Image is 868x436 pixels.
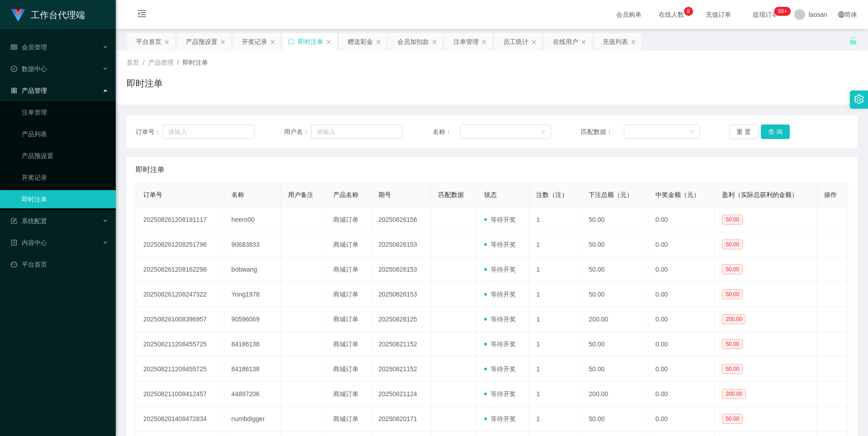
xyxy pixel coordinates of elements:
[581,39,586,45] i: 图标: close
[242,33,267,50] div: 开奖记录
[824,191,837,198] span: 操作
[581,332,648,357] td: 50.00
[11,65,47,72] span: 数据中心
[648,307,715,332] td: 0.00
[136,257,224,282] td: 202508261208162298
[761,125,790,139] button: 查 询
[11,255,108,273] a: 图标: dashboard平台首页
[11,217,47,225] span: 系统配置
[484,340,516,348] span: 等待开奖
[224,232,281,257] td: 90683833
[722,289,743,299] span: 50.00
[224,307,281,332] td: 90596069
[648,257,715,282] td: 0.00
[748,11,783,18] span: 提现订单
[270,39,275,45] i: 图标: close
[11,87,47,94] span: 产品管理
[654,11,689,18] span: 在线人数
[687,7,690,16] p: 8
[701,11,736,18] span: 充值订单
[288,191,313,198] span: 用户备注
[22,103,108,121] a: 注单管理
[371,207,432,232] td: 20250826156
[136,232,224,257] td: 202508261208251796
[484,241,516,248] span: 等待开奖
[553,33,578,50] div: 在线用户
[224,282,281,307] td: Yong1978
[484,390,516,398] span: 等待开奖
[231,191,244,198] span: 名称
[648,407,715,431] td: 0.00
[326,282,371,307] td: 商城订单
[224,382,281,407] td: 44897206
[439,191,464,198] span: 匹配数据
[774,7,791,16] sup: 1074
[371,307,432,332] td: 20250826125
[224,357,281,382] td: 84186138
[136,127,163,137] span: 订单号：
[284,127,311,137] span: 用户名：
[684,7,693,16] sup: 8
[288,38,294,45] i: 图标: sync
[648,357,715,382] td: 0.00
[371,407,432,431] td: 20250820171
[529,407,581,431] td: 1
[136,282,224,307] td: 202508261208247322
[529,307,581,332] td: 1
[22,125,108,143] a: 产品列表
[136,357,224,382] td: 202508211208455725
[311,125,403,139] input: 请输入
[529,257,581,282] td: 1
[581,282,648,307] td: 50.00
[371,257,432,282] td: 20250826153
[22,190,108,208] a: 即时注单
[224,407,281,431] td: numbdigger
[503,33,528,50] div: 员工统计
[371,382,432,407] td: 20250821124
[581,307,648,332] td: 200.00
[432,39,437,45] i: 图标: close
[722,314,746,324] span: 200.00
[22,168,108,187] a: 开奖记录
[540,129,546,135] i: 图标: down
[326,332,371,357] td: 商城订单
[378,191,391,198] span: 期号
[581,127,624,137] span: 匹配数据：
[648,232,715,257] td: 0.00
[127,77,163,90] h1: 即时注单
[127,59,139,66] span: 首页
[484,316,516,323] span: 等待开奖
[536,191,568,198] span: 注数（注）
[484,216,516,223] span: 等待开奖
[581,207,648,232] td: 50.00
[529,232,581,257] td: 1
[348,33,373,50] div: 赠送彩金
[722,191,798,198] span: 盈利（实际总获利的金额）
[143,59,145,66] span: /
[163,125,255,139] input: 请输入
[722,414,743,424] span: 50.00
[136,382,224,407] td: 202508211008412457
[531,39,537,45] i: 图标: close
[136,332,224,357] td: 202508211208455725
[11,87,17,94] i: 图标: appstore-o
[186,33,217,50] div: 产品预设置
[136,307,224,332] td: 202508261008396957
[333,191,359,198] span: 产品名称
[722,364,743,374] span: 50.00
[31,0,85,29] h1: 工作台代理端
[529,382,581,407] td: 1
[481,39,487,45] i: 图标: close
[136,407,224,431] td: 202508201408472834
[11,11,85,18] a: 工作台代理端
[849,37,857,45] i: 图标: unlock
[326,307,371,332] td: 商城订单
[11,239,47,246] span: 内容中心
[177,59,179,66] span: /
[11,240,17,246] i: 图标: profile
[433,127,460,137] span: 名称：
[648,282,715,307] td: 0.00
[453,33,479,50] div: 注单管理
[11,66,17,72] i: 图标: check-circle-o
[581,357,648,382] td: 50.00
